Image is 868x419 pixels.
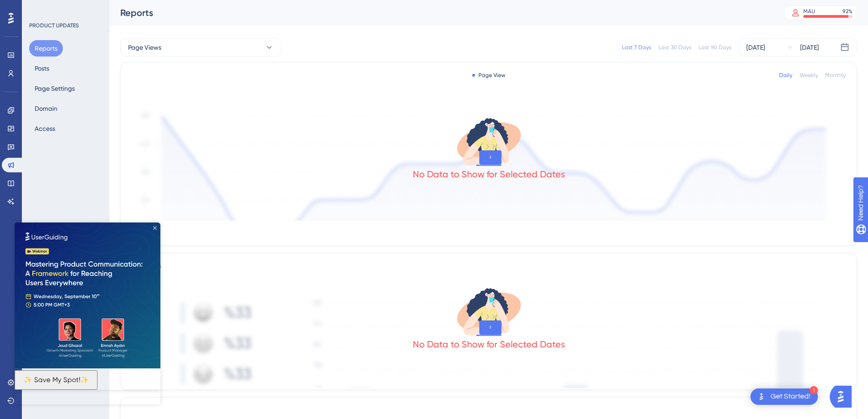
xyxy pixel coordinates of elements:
div: Monthly [825,72,846,79]
div: Weekly [800,72,818,79]
iframe: UserGuiding AI Assistant Launcher [830,383,857,410]
img: launcher-image-alternative-text [756,391,767,402]
div: No Data to Show for Selected Dates [413,168,565,181]
button: Domain [29,100,63,117]
div: [DATE] [800,42,819,53]
div: PRODUCT UPDATES [29,22,79,29]
button: Page Settings [29,80,80,97]
div: Close Preview [139,4,142,7]
span: Page Views [128,42,161,53]
button: Page Views [120,38,282,57]
div: 92 % [842,8,853,15]
div: No Data to Show for Selected Dates [413,338,565,351]
div: Get Started! [770,392,811,402]
button: Reports [29,40,63,57]
div: 1 [810,386,818,394]
div: Open Get Started! checklist, remaining modules: 1 [750,388,818,405]
span: Need Help? [21,2,57,13]
div: Page View [472,72,505,79]
div: MAU [803,8,815,15]
div: [DATE] [746,42,765,53]
div: Last 90 Days [699,44,731,51]
div: Last 7 Days [622,44,651,51]
div: Last 30 Days [658,44,691,51]
button: Posts [29,60,55,77]
button: Access [29,120,61,137]
div: Reports [120,6,761,19]
div: Reactions [132,261,846,272]
div: Daily [779,72,792,79]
